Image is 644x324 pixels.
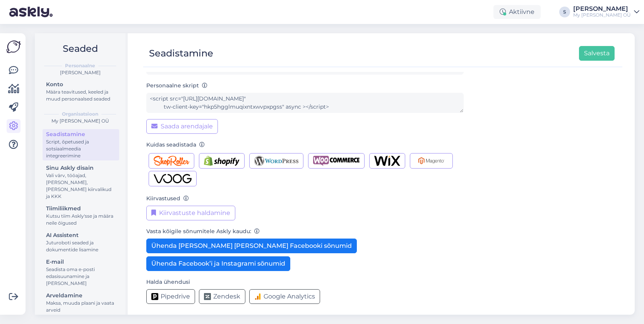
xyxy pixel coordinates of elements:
[65,62,95,69] b: Personaalne
[46,231,116,239] div: AI Assistent
[415,156,448,166] img: Magento
[313,156,360,166] img: Woocommerce
[374,156,400,166] img: Wix
[146,239,357,253] button: Ühenda [PERSON_NAME] [PERSON_NAME] Facebooki sõnumid
[46,89,116,102] div: Määra teavitused, keeled ja muud personaalsed seaded
[46,292,116,300] div: Arveldamine
[43,129,119,160] a: SeadistamineScript, õpetused ja sotsiaalmeedia integreerimine
[213,292,240,301] span: Zendesk
[46,239,116,253] div: Juturoboti seaded ja dokumentide lisamine
[43,290,119,315] a: ArveldamineMaksa, muuda plaani ja vaata arveid
[146,289,195,304] button: Pipedrive
[573,6,631,12] div: [PERSON_NAME]
[559,7,570,17] div: S
[254,293,261,300] img: Google Analytics
[146,194,189,203] label: Kiirvastused
[46,258,116,266] div: E-mail
[46,138,116,159] div: Script, õpetused ja sotsiaalmeedia integreerimine
[46,205,116,213] div: Tiimiliikmed
[154,174,192,184] img: Voog
[46,213,116,227] div: Kutsu tiim Askly'sse ja määra neile õigused
[43,203,119,228] a: TiimiliikmedKutsu tiim Askly'sse ja määra neile õigused
[62,111,98,118] b: Organisatsioon
[46,80,116,89] div: Konto
[573,6,639,18] a: [PERSON_NAME]My [PERSON_NAME] OÜ
[264,292,315,301] span: Google Analytics
[46,164,116,172] div: Sinu Askly disain
[199,289,245,304] button: Zendesk
[43,163,119,201] a: Sinu Askly disainVali värv, tööajad, [PERSON_NAME], [PERSON_NAME] kiirvalikud ja KKK
[146,227,260,235] label: Vasta kõigile sõnumitele Askly kaudu:
[43,230,119,254] a: AI AssistentJuturoboti seaded ja dokumentide lisamine
[146,141,205,149] label: Kuidas seadistada
[146,93,464,113] textarea: <script src="[URL][DOMAIN_NAME]" tw-client-key="hkp5hgglmuqixntxwvpxpgss" async ></script>
[204,156,240,166] img: Shopify
[204,293,211,300] img: Zendesk
[493,5,541,19] div: Aktiivne
[573,12,631,18] div: My [PERSON_NAME] OÜ
[46,266,116,287] div: Seadista oma e-posti edasisuunamine ja [PERSON_NAME]
[41,69,119,76] div: [PERSON_NAME]
[6,39,21,54] img: Askly Logo
[43,79,119,104] a: KontoMäära teavitused, keeled ja muud personaalsed seaded
[146,256,290,271] button: Ühenda Facebook’i ja Instagrami sõnumid
[43,257,119,288] a: E-mailSeadista oma e-posti edasisuunamine ja [PERSON_NAME]
[41,41,119,56] h2: Seaded
[146,82,207,90] label: Personaalne skript
[254,156,299,166] img: Wordpress
[161,292,190,301] span: Pipedrive
[154,156,189,166] img: Shoproller
[146,206,235,220] button: Kiirvastuste haldamine
[146,278,190,286] label: Halda ühendusi
[579,46,615,61] button: Salvesta
[46,130,116,138] div: Seadistamine
[146,119,218,134] button: Saada arendajale
[249,289,320,304] button: Google Analytics
[46,300,116,314] div: Maksa, muuda plaani ja vaata arveid
[149,46,213,61] div: Seadistamine
[41,118,119,124] div: My [PERSON_NAME] OÜ
[46,172,116,200] div: Vali värv, tööajad, [PERSON_NAME], [PERSON_NAME] kiirvalikud ja KKK
[151,293,158,300] img: Pipedrive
